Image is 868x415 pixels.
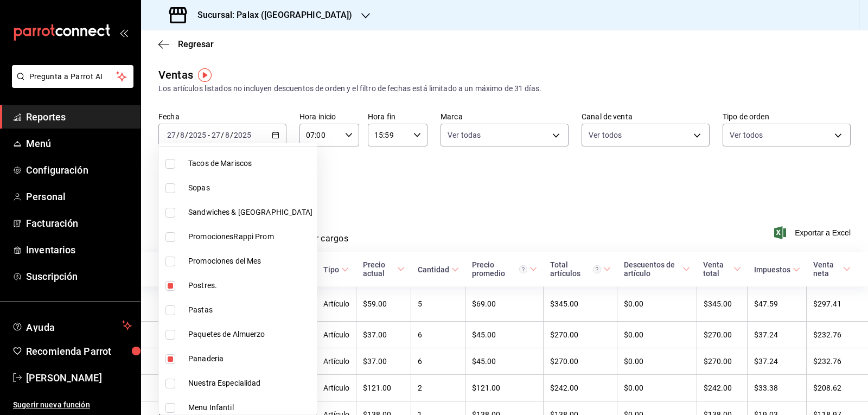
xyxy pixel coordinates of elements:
[188,256,312,267] span: Promociones del Mes
[188,402,312,413] span: Menu Infantil
[188,378,312,389] span: Nuestra Especialidad
[188,304,312,316] span: Pastas
[188,158,312,169] span: Tacos de Mariscos
[188,207,312,218] span: Sandwiches & [GEOGRAPHIC_DATA]
[188,280,312,291] span: Postres.
[188,182,312,194] span: Sopas
[188,353,312,365] span: Panaderia
[198,68,212,82] img: Tooltip marker
[188,329,312,340] span: Paquetes de Almuerzo
[188,231,312,242] span: PromocionesRappi Prom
